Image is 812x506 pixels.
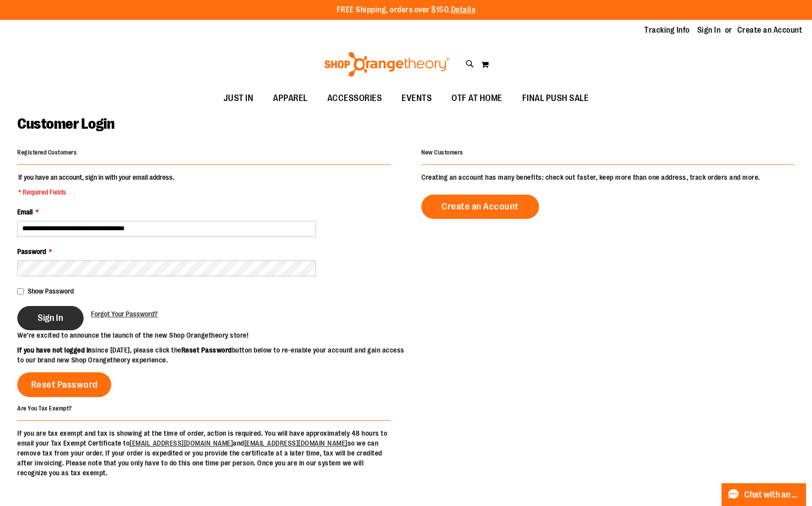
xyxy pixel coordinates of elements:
[337,4,476,16] p: FREE Shipping, orders over $150.
[17,346,92,354] strong: If you have not logged in
[263,87,317,110] a: APPAREL
[31,379,98,390] span: Reset Password
[91,310,158,318] span: Forgot Your Password?
[28,287,74,295] span: Show Password
[17,428,391,478] p: If you are tax exempt and tax is showing at the time of order, action is required. You will have ...
[442,87,512,110] a: OTF AT HOME
[17,306,84,330] button: Sign In
[744,490,800,500] span: Chat with an Expert
[38,312,63,323] span: Sign In
[323,52,451,77] img: Shop Orangetheory
[737,25,803,36] a: Create an Account
[522,87,589,109] span: FINAL PUSH SALE
[244,439,348,447] a: [EMAIL_ADDRESS][DOMAIN_NAME]
[17,345,406,365] p: since [DATE], please click the button below to re-enable your account and gain access to our bran...
[512,87,599,110] a: FINAL PUSH SALE
[317,87,392,110] a: ACCESSORIES
[130,439,233,447] a: [EMAIL_ADDRESS][DOMAIN_NAME]
[327,87,382,109] span: ACCESSORIES
[181,346,232,354] strong: Reset Password
[451,5,476,14] a: Details
[17,172,175,197] legend: If you have an account, sign in with your email address.
[402,87,432,109] span: EVENTS
[17,248,46,255] span: Password
[421,195,539,219] a: Create an Account
[91,309,158,319] a: Forgot Your Password?
[273,87,308,109] span: APPAREL
[17,115,114,132] span: Customer Login
[17,149,77,156] strong: Registered Customers
[722,483,807,506] button: Chat with an Expert
[17,330,406,340] p: We’re excited to announce the launch of the new Shop Orangetheory store!
[17,208,33,216] span: Email
[644,25,690,36] a: Tracking Info
[421,149,463,156] strong: New Customers
[214,87,264,110] a: JUST IN
[451,87,502,109] span: OTF AT HOME
[442,201,519,212] span: Create an Account
[17,405,72,411] strong: Are You Tax Exempt?
[17,372,111,397] a: Reset Password
[697,25,721,36] a: Sign In
[18,187,174,197] span: * Required Fields
[392,87,442,110] a: EVENTS
[421,172,795,182] p: Creating an account has many benefits: check out faster, keep more than one address, track orders...
[224,87,254,109] span: JUST IN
